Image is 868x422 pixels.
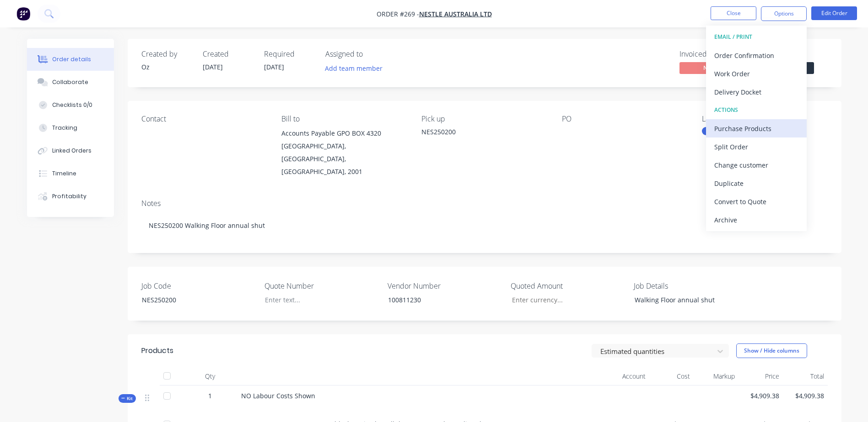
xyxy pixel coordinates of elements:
div: Bill to [281,115,407,123]
div: Account [558,367,649,385]
div: 100811230 [381,293,495,306]
div: Accounts Payable GPO BOX 4320[GEOGRAPHIC_DATA], [GEOGRAPHIC_DATA], [GEOGRAPHIC_DATA], 2001 [281,127,407,178]
div: Timeline [52,169,76,178]
div: Cost [649,367,694,385]
div: Profitability [52,192,86,200]
label: Quote Number [264,280,379,291]
div: Checklists 0/0 [52,101,92,109]
input: Enter currency... [504,293,625,307]
span: No [679,62,734,74]
div: Purchase Products [714,122,798,135]
button: Tracking [27,116,114,139]
button: Profitability [27,185,114,208]
div: NES250200 [702,127,739,135]
span: [DATE] [264,63,284,71]
div: Accounts Payable GPO BOX 4320 [281,127,407,140]
div: NES250200 [421,127,547,137]
div: Contact [141,115,267,123]
button: Linked Orders [27,139,114,162]
span: 1 [208,391,212,401]
div: Oz [141,62,192,72]
button: Edit Order [811,6,857,20]
div: Total [783,367,828,385]
div: Tracking [52,124,77,132]
span: $4,909.38 [787,391,824,401]
div: ACTIONS [714,104,798,116]
button: Kit [119,394,136,403]
div: Delivery Docket [714,85,798,99]
div: Convert to Quote [714,195,798,208]
button: Options [761,6,807,21]
div: Labels [702,115,827,123]
div: Change customer [714,158,798,172]
div: Notes [141,199,828,208]
div: Order Confirmation [714,49,798,62]
div: EMAIL / PRINT [714,31,798,43]
a: Nestle Australia Ltd [419,10,492,18]
div: Split Order [714,140,798,153]
div: Created by [141,50,192,58]
span: Kit [121,395,133,402]
div: Products [141,345,173,356]
div: NES250200 Walking Floor annual shut [141,211,828,239]
span: $4,909.38 [742,391,780,401]
button: Close [711,6,756,20]
span: [DATE] [203,63,223,71]
button: Add team member [325,62,388,74]
div: Assigned to [325,50,417,58]
div: Invoiced [679,50,748,58]
div: Price [739,367,783,385]
div: Work Order [714,67,798,80]
button: Collaborate [27,71,114,94]
div: NES250200 [135,293,249,306]
div: [GEOGRAPHIC_DATA], [GEOGRAPHIC_DATA], [GEOGRAPHIC_DATA], 2001 [281,140,407,178]
span: NO Labour Costs Shown [241,391,315,400]
button: Show / Hide columns [736,343,807,358]
label: Job Details [634,280,748,291]
div: Order details [52,55,91,63]
button: Timeline [27,162,114,185]
div: Collaborate [52,78,88,86]
label: Quoted Amount [511,280,625,291]
button: Add team member [320,62,387,74]
div: Pick up [421,115,547,123]
div: Walking Floor annual shut [627,293,742,306]
div: PO [562,115,687,123]
div: Linked Orders [52,147,92,155]
div: Markup [694,367,739,385]
span: Order #269 - [377,10,419,18]
button: Checklists 0/0 [27,94,114,116]
img: Factory [16,7,30,21]
button: Order details [27,48,114,71]
div: Created [203,50,253,58]
div: Required [264,50,314,58]
div: Archive [714,213,798,227]
label: Vendor Number [388,280,502,291]
div: Qty [183,367,237,385]
div: Duplicate [714,177,798,190]
label: Job Code [141,280,256,291]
